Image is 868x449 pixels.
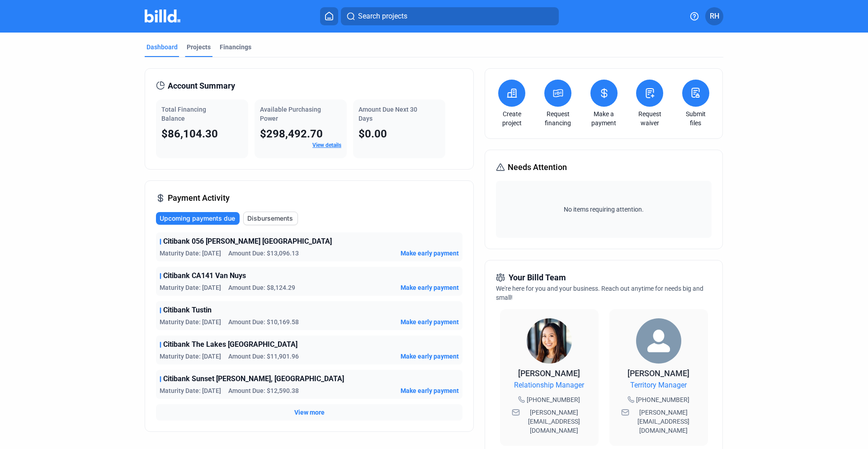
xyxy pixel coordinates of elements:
a: Make a payment [588,109,620,128]
div: Dashboard [146,43,178,52]
span: Amount Due: $12,590.38 [228,386,299,395]
span: Payment Activity [168,192,230,204]
span: Territory Manager [630,380,687,391]
span: Citibank Tustin [163,305,212,316]
button: Disbursements [243,212,298,225]
button: Make early payment [401,283,459,292]
a: Create project [496,109,528,128]
button: RH [705,7,723,25]
span: Total Financing Balance [161,106,206,122]
button: View more [294,408,325,417]
button: Upcoming payments due [156,212,240,225]
span: Amount Due: $13,096.13 [228,249,299,258]
span: Maturity Date: [DATE] [160,386,221,395]
span: Maturity Date: [DATE] [160,249,221,258]
img: Territory Manager [636,318,681,364]
button: Make early payment [401,352,459,361]
span: [PERSON_NAME][EMAIL_ADDRESS][DOMAIN_NAME] [522,408,587,435]
span: [PERSON_NAME][EMAIL_ADDRESS][DOMAIN_NAME] [631,408,696,435]
span: Amount Due: $11,901.96 [228,352,299,361]
span: [PERSON_NAME] [627,369,689,378]
span: Account Summary [168,80,235,92]
a: Submit files [680,109,712,128]
span: [PHONE_NUMBER] [527,395,580,404]
span: Upcoming payments due [160,214,235,223]
button: Search projects [341,7,559,25]
span: Amount Due: $10,169.58 [228,317,299,326]
button: Make early payment [401,386,459,395]
span: Citibank CA141 Van Nuys [163,270,246,281]
span: Your Billd Team [509,271,566,284]
button: Make early payment [401,249,459,258]
img: Billd Company Logo [145,9,180,23]
span: $298,492.70 [260,128,323,140]
span: No items requiring attention. [500,205,708,214]
span: We're here for you and your business. Reach out anytime for needs big and small! [496,285,703,301]
span: Maturity Date: [DATE] [160,317,221,326]
span: [PERSON_NAME] [518,369,580,378]
span: Amount Due: $8,124.29 [228,283,295,292]
div: Financings [220,43,251,52]
span: Needs Attention [508,161,567,174]
span: Citibank The Lakes [GEOGRAPHIC_DATA] [163,339,297,350]
span: Available Purchasing Power [260,106,321,122]
span: Citibank Sunset [PERSON_NAME], [GEOGRAPHIC_DATA] [163,373,344,384]
span: RH [710,11,719,22]
span: [PHONE_NUMBER] [636,395,689,404]
a: Request waiver [634,109,665,128]
a: View details [312,142,341,148]
span: Citibank 056 [PERSON_NAME] [GEOGRAPHIC_DATA] [163,236,332,247]
span: Amount Due Next 30 Days [359,106,417,122]
div: Projects [187,43,211,52]
span: Relationship Manager [514,380,584,391]
span: $0.00 [359,128,387,140]
span: Disbursements [247,214,293,223]
img: Relationship Manager [527,318,572,364]
button: Make early payment [401,317,459,326]
span: Search projects [358,11,407,22]
a: Request financing [542,109,574,128]
span: Maturity Date: [DATE] [160,352,221,361]
span: Maturity Date: [DATE] [160,283,221,292]
span: $86,104.30 [161,128,218,140]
